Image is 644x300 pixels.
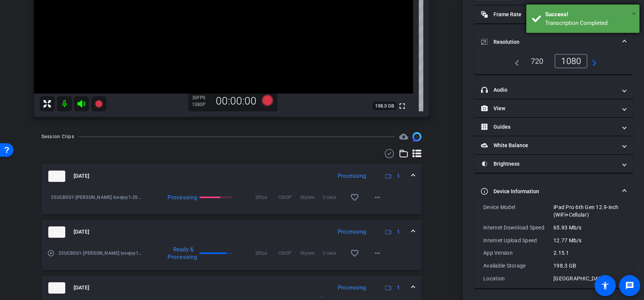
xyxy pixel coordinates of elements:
div: Processing [334,283,370,292]
mat-icon: more_horiz [373,193,382,202]
span: 1 [397,284,400,292]
div: 00:00:00 [211,95,261,108]
mat-icon: message [625,281,634,290]
div: Location [483,275,553,282]
mat-icon: play_circle_outline [47,249,55,257]
mat-icon: accessibility [601,281,610,290]
div: 720 [525,55,549,68]
span: [DATE] [74,284,89,292]
mat-icon: cloud_upload [399,132,408,141]
button: Close [632,8,636,19]
mat-panel-title: Brightness [481,160,617,168]
mat-expansion-panel-header: Device Information [474,179,633,203]
mat-expansion-panel-header: thumb-nail[DATE]Processing1 [41,276,421,300]
div: 12.77 Mb/s [553,237,624,244]
span: FPS [197,95,205,100]
mat-expansion-panel-header: Audio [474,81,633,99]
div: Ready & Processing [164,246,197,261]
mat-icon: favorite_border [350,249,359,258]
div: 2.15.1 [553,249,624,257]
img: thumb-nail [48,226,65,238]
mat-icon: more_horiz [373,249,382,258]
img: thumb-nail [48,171,65,182]
span: 198.3 GB [372,102,397,111]
div: Available Storage [483,262,553,269]
div: Device Model [483,203,553,218]
mat-panel-title: Guides [481,123,617,131]
div: 30 [192,95,211,101]
mat-panel-title: Resolution [481,38,617,46]
div: Device Information [474,203,633,288]
div: Processing [334,228,370,236]
div: Internet Upload Speed [483,237,553,244]
div: Success! [545,10,634,19]
mat-expansion-panel-header: thumb-nail[DATE]Processing1 [41,164,421,188]
div: Transcription Completed [545,19,634,28]
div: Session Clips [41,133,74,140]
span: 1 [397,172,400,180]
mat-icon: favorite_border [350,193,359,202]
mat-icon: navigate_before [510,57,520,66]
div: 65.93 Mb/s [553,224,624,231]
div: 198.3 GB [553,262,624,269]
mat-panel-title: Audio [481,86,617,94]
div: thumb-nail[DATE]Processing1 [41,244,421,270]
div: [GEOGRAPHIC_DATA] [553,275,624,282]
mat-expansion-panel-header: View [474,99,633,117]
img: thumb-nail [48,282,65,294]
span: 1 [397,228,400,236]
mat-expansion-panel-header: Guides [474,118,633,136]
span: [DATE] [74,228,89,236]
mat-expansion-panel-header: White Balance [474,136,633,154]
span: 0bytes [300,249,323,257]
span: 0 secs [323,249,346,257]
span: 1080P [278,194,300,201]
span: [DATE] [74,172,89,180]
span: Destinations for your clips [399,132,408,141]
div: 1080 [555,54,587,68]
div: 1080P [192,102,211,108]
span: ▲ [319,292,325,299]
span: 30fps [255,194,278,201]
mat-panel-title: White Balance [481,142,617,149]
div: Resolution [474,54,633,74]
img: Session clips [412,132,421,141]
span: 25UCB001-[PERSON_NAME] lovejoy1-2025-09-23-14-04-36-487-0 [51,194,143,201]
mat-panel-title: Frame Rate [481,11,617,18]
mat-panel-title: View [481,105,617,112]
div: thumb-nail[DATE]Processing1 [41,188,421,214]
mat-icon: fullscreen [398,102,407,111]
span: 0bytes [300,194,323,201]
mat-expansion-panel-header: Frame Rate [474,5,633,23]
mat-expansion-panel-header: Brightness [474,155,633,173]
span: 25UCB001-[PERSON_NAME] lovejoy1-2025-09-23-14-03-48-367-0 [58,249,143,257]
span: 1080P [278,249,300,257]
span: 0 secs [323,194,346,201]
mat-icon: navigate_next [587,57,596,66]
span: × [632,9,636,18]
mat-panel-title: Device Information [481,188,617,195]
div: Processing [164,194,197,201]
div: Internet Download Speed [483,224,553,231]
div: Processing [334,172,370,180]
span: 30fps [255,249,278,257]
mat-expansion-panel-header: thumb-nail[DATE]Processing1 [41,220,421,244]
mat-expansion-panel-header: Resolution [474,30,633,54]
div: iPad Pro 6th Gen 12.9-inch (WiFi+Cellular) [553,203,624,218]
div: App Version [483,249,553,257]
